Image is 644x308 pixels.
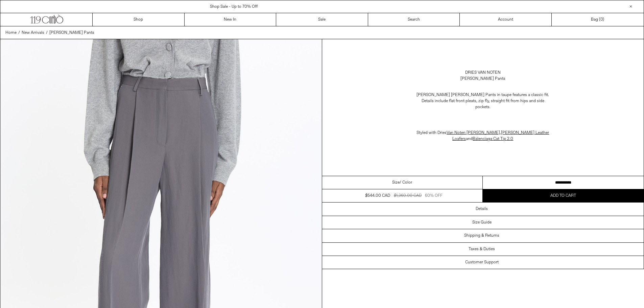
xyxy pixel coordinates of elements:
span: [PERSON_NAME] Pants [49,30,94,35]
span: / [46,30,48,36]
h3: Taxes & Duties [469,247,495,252]
a: Sale [276,13,368,26]
a: Dries Van Noten [465,70,501,76]
h3: Customer Support [465,260,499,265]
span: Size [392,180,400,186]
p: [PERSON_NAME] [PERSON_NAME] Pants in taupe features a classic fit. Details include flat front ple... [415,89,550,114]
h3: Details [476,207,488,211]
a: Bag () [552,13,644,26]
h3: Size Guide [472,220,492,225]
div: $1,360.00 CAD [394,193,422,199]
div: $544.00 CAD [365,193,390,199]
div: [PERSON_NAME] Pants [460,76,505,82]
span: New Arrivals [22,30,44,35]
a: [PERSON_NAME] Leather Loafers [452,130,549,142]
a: Shop Sale - Up to 70% Off [210,4,258,9]
span: Home [5,30,17,35]
span: Styled with Dries , and [416,130,549,142]
a: Van Noten [PERSON_NAME] [447,130,500,136]
a: Balenciaga Cat Tip 2.0 [473,136,513,142]
a: Search [368,13,460,26]
span: / [18,30,20,36]
a: Shop [93,13,185,26]
a: New In [185,13,277,26]
span: Add to cart [550,193,576,198]
span: 0 [600,17,603,22]
a: New Arrivals [22,30,44,36]
div: 60% OFF [425,193,443,199]
button: Add to cart [483,189,644,202]
a: Account [460,13,552,26]
span: / Color [400,180,412,186]
a: Home [5,30,17,36]
h3: Shipping & Returns [464,233,499,238]
span: ) [600,17,604,23]
a: [PERSON_NAME] Pants [49,30,94,36]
